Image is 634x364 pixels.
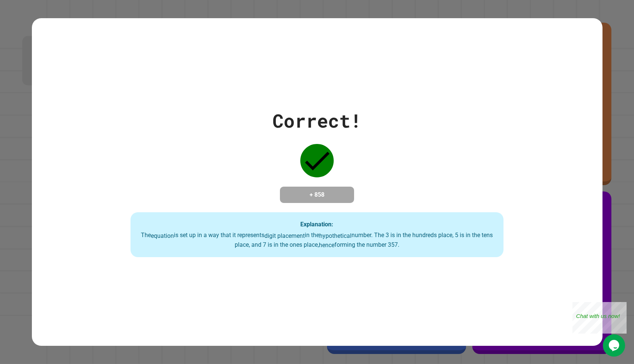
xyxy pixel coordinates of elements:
relin-origin: digit [264,232,276,239]
h4: + 858 [287,190,347,199]
iframe: chat widget [572,302,627,334]
relin-hc: The is set up in a way that it represents in the number. The 3 is in the hundreds place, 5 is in ... [141,232,493,248]
strong: Explanation: [300,221,333,228]
div: Correct! [273,107,361,135]
relin-origin: placement [277,232,305,239]
relin-origin: hence [319,242,334,249]
relin-origin: hypothetical [319,232,351,239]
relin-origin: equation [151,232,174,239]
iframe: chat widget [603,334,627,357]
